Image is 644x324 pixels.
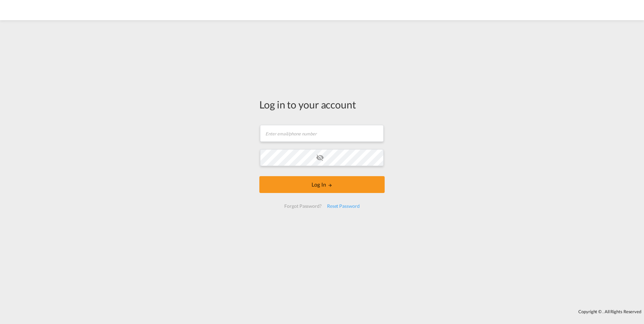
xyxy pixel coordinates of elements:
[259,176,385,193] button: LOGIN
[324,200,362,212] div: Reset Password
[316,154,324,162] md-icon: icon-eye-off
[260,125,384,142] input: Enter email/phone number
[282,200,324,212] div: Forgot Password?
[259,97,385,111] div: Log in to your account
